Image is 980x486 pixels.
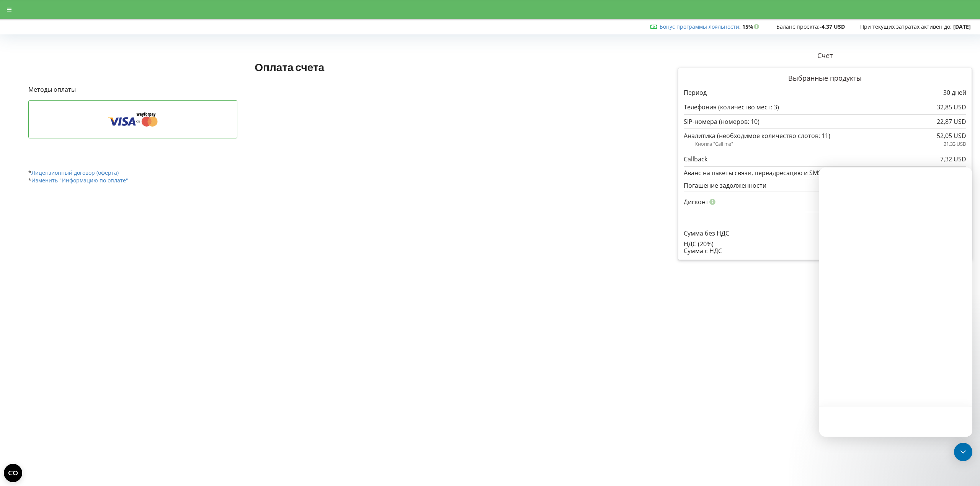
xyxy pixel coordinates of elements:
div: Open Intercom Messenger [954,443,972,461]
strong: 15% [742,23,761,30]
a: Лицензионный договор (оферта) [31,169,119,176]
div: Дисконт [684,195,966,209]
div: Сумма с НДС [684,247,966,254]
div: Погашение задолженности [684,182,966,189]
p: 7,32 USD [940,155,966,164]
p: 32,85 USD [937,103,966,112]
p: Счет [678,51,972,61]
span: Баланс проекта: [776,23,820,30]
button: Open CMP widget [4,464,22,482]
p: Телефония (количество мест: 3) [684,103,779,112]
p: Аналитика (необходимое количество слотов: 11) [684,132,830,140]
a: Изменить "Информацию по оплате" [31,177,128,184]
strong: -4,37 USD [820,23,845,30]
p: Сумма без НДС [684,229,729,238]
h1: Оплата счета [28,60,550,74]
span: При текущих затратах активен до: [860,23,952,30]
span: Кнопка "Call me" [695,140,733,148]
p: Callback [684,155,707,164]
p: Методы оплаты [28,85,550,94]
p: SIP-номера (номеров: 10) [684,117,759,126]
p: 52,05 USD [937,132,966,140]
span: : [660,23,741,30]
p: Выбранные продукты [684,73,966,83]
p: 21,33 USD [944,140,966,148]
strong: [DATE] [953,23,971,30]
p: 22,87 USD [937,117,966,126]
a: Бонус программы лояльности [660,23,739,30]
p: Период [684,88,707,97]
div: НДС (20%) [684,241,966,247]
div: Аванс на пакеты связи, переадресацию и SMS [684,169,966,176]
p: 30 дней [943,88,966,97]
